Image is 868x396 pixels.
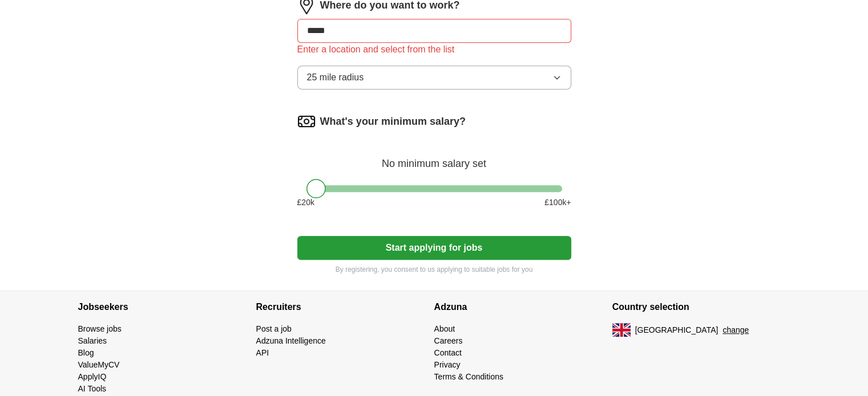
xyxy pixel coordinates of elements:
[78,360,120,369] a: ValueMyCV
[256,324,292,333] a: Post a job
[297,112,316,130] img: salary.png
[612,323,631,337] img: UK flag
[297,197,314,209] span: £ 20 k
[434,324,455,333] a: About
[297,144,571,172] div: No minimum salary set
[544,197,571,209] span: £ 100 k+
[297,264,571,275] p: By registering, you consent to us applying to suitable jobs for you
[78,336,107,345] a: Salaries
[434,372,503,381] a: Terms & Conditions
[612,291,790,323] h4: Country selection
[256,348,269,357] a: API
[320,114,466,129] label: What's your minimum salary?
[434,360,461,369] a: Privacy
[722,324,749,336] button: change
[434,336,463,345] a: Careers
[256,336,326,345] a: Adzuna Intelligence
[297,236,571,260] button: Start applying for jobs
[78,348,94,357] a: Blog
[78,324,122,333] a: Browse jobs
[635,324,718,336] span: [GEOGRAPHIC_DATA]
[78,384,107,393] a: AI Tools
[297,66,571,89] button: 25 mile radius
[307,71,364,84] span: 25 mile radius
[78,372,107,381] a: ApplyIQ
[297,43,571,56] div: Enter a location and select from the list
[434,348,462,357] a: Contact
